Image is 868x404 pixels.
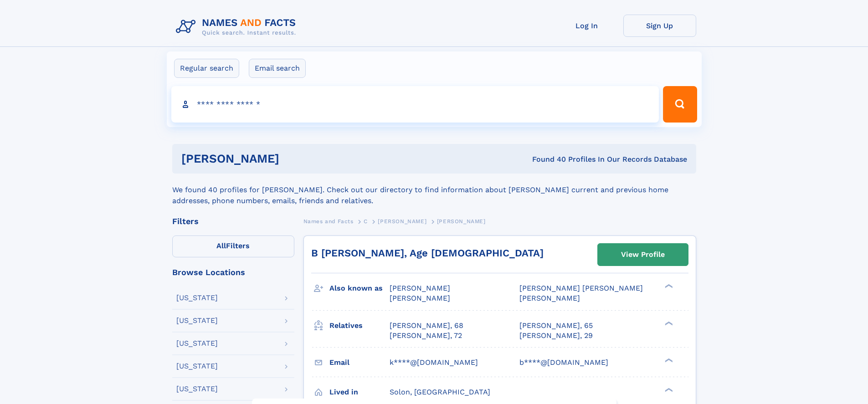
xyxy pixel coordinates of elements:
label: Filters [172,235,294,257]
a: [PERSON_NAME] [378,215,426,227]
button: Search Button [663,86,697,123]
span: [PERSON_NAME] [519,294,580,302]
label: Regular search [174,59,239,78]
img: Logo Names and Facts [172,15,303,39]
a: [PERSON_NAME], 72 [390,331,462,341]
div: [US_STATE] [176,317,218,324]
span: Solon, [GEOGRAPHIC_DATA] [390,388,490,396]
h3: Email [329,355,390,370]
a: Names and Facts [303,215,354,227]
div: We found 40 profiles for [PERSON_NAME]. Check out our directory to find information about [PERSON... [172,174,696,206]
a: C [364,215,368,227]
label: Email search [249,59,306,78]
span: All [216,241,226,250]
a: [PERSON_NAME], 68 [390,321,463,331]
div: Browse Locations [172,268,294,276]
div: ❯ [663,357,673,363]
a: [PERSON_NAME], 29 [519,331,593,341]
div: Filters [172,217,294,225]
a: View Profile [598,244,688,266]
span: [PERSON_NAME] [390,294,450,302]
div: [US_STATE] [176,340,218,347]
div: ❯ [663,320,673,326]
span: [PERSON_NAME] [378,218,426,225]
a: Log In [550,15,623,37]
h1: [PERSON_NAME] [181,153,406,164]
input: search input [171,86,659,123]
div: ❯ [663,387,673,393]
div: [US_STATE] [176,385,218,393]
div: Found 40 Profiles In Our Records Database [406,154,687,164]
span: [PERSON_NAME] [437,218,486,225]
span: C [364,218,368,225]
h3: Relatives [329,318,390,333]
div: [US_STATE] [176,294,218,302]
h3: Also known as [329,281,390,296]
span: [PERSON_NAME] [PERSON_NAME] [519,284,643,292]
a: Sign Up [623,15,696,37]
div: [US_STATE] [176,363,218,370]
span: [PERSON_NAME] [390,284,450,292]
h3: Lived in [329,384,390,400]
a: [PERSON_NAME], 65 [519,321,593,331]
div: ❯ [663,283,673,289]
a: B [PERSON_NAME], Age [DEMOGRAPHIC_DATA] [311,247,544,259]
div: View Profile [621,244,665,265]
